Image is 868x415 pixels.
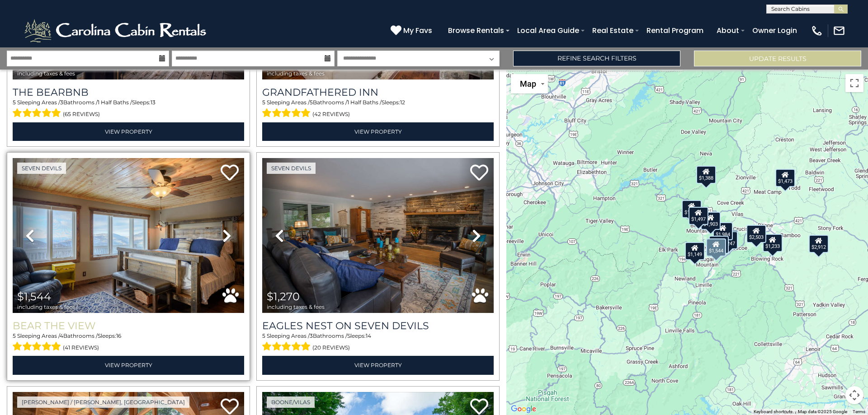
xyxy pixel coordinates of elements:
div: $1,388 [696,165,716,183]
div: $2,503 [746,224,766,242]
span: 5 [13,332,16,339]
a: View Property [262,356,494,374]
div: $1,233 [763,234,783,252]
span: 1 Half Baths / [347,99,382,106]
img: White-1-2.png [23,17,210,44]
div: $1,497 [689,206,708,224]
a: View Property [13,122,244,141]
img: Google [509,403,538,415]
a: Browse Rentals [443,23,509,38]
a: View Property [13,356,244,374]
div: $1,270 [709,236,729,254]
button: Keyboard shortcuts [754,409,793,415]
span: (42 reviews) [312,108,350,120]
div: $1,903 [701,212,721,230]
a: Seven Devils [267,163,316,174]
button: Change map style [511,74,548,93]
a: Rental Program [642,23,708,38]
a: Add to favorites [221,163,239,183]
span: 1 Half Baths / [98,99,132,106]
a: Real Estate [588,23,638,38]
a: [PERSON_NAME] / [PERSON_NAME], [GEOGRAPHIC_DATA] [17,396,189,408]
span: 16 [116,332,121,339]
span: 5 [262,332,265,339]
a: Seven Devils [17,163,66,174]
img: phone-regular-white.png [811,24,823,37]
a: About [712,23,744,38]
a: View Property [262,122,494,141]
span: (65 reviews) [63,108,100,120]
a: Add to favorites [470,163,488,183]
span: $1,270 [267,290,300,303]
span: 3 [60,99,63,106]
div: $1,984 [713,222,733,240]
span: including taxes & fees [17,304,75,310]
span: 5 [262,99,265,106]
a: Owner Login [748,23,802,38]
span: My Favs [403,25,432,36]
div: Sleeping Areas / Bathrooms / Sleeps: [13,98,244,120]
span: (41 reviews) [63,342,99,354]
a: My Favs [391,25,434,37]
span: 14 [366,332,371,339]
div: Sleeping Areas / Bathrooms / Sleeps: [262,98,494,120]
span: including taxes & fees [267,70,325,76]
span: 4 [60,332,63,339]
button: Toggle fullscreen view [845,74,863,92]
span: including taxes & fees [267,304,325,310]
span: including taxes & fees [17,70,75,76]
div: Sleeping Areas / Bathrooms / Sleeps: [262,332,494,354]
div: $1,544 [706,238,726,256]
div: Sleeping Areas / Bathrooms / Sleeps: [13,332,244,354]
span: (20 reviews) [312,342,350,354]
a: Refine Search Filters [513,51,680,66]
div: $2,912 [809,234,829,252]
span: 12 [400,99,405,106]
div: $1,473 [775,169,795,187]
span: 5 [13,99,16,106]
a: The Bearbnb [13,86,244,98]
span: 3 [310,332,313,339]
div: $1,149 [685,242,705,260]
span: $1,544 [17,290,51,303]
a: Boone/Vilas [267,396,315,408]
a: Open this area in Google Maps (opens a new window) [509,403,538,415]
img: mail-regular-white.png [833,24,845,37]
img: thumbnail_163278296.jpeg [13,158,244,313]
span: Map data ©2025 Google [798,409,847,414]
a: Eagles Nest on Seven Devils [262,320,494,332]
a: Terms (opens in new tab) [853,409,865,414]
div: $1,450 [682,200,702,218]
button: Update Results [694,51,861,66]
button: Map camera controls [845,386,863,404]
span: 13 [151,99,156,106]
a: Bear The View [13,320,244,332]
img: thumbnail_163272540.jpeg [262,158,494,313]
a: Local Area Guide [513,23,584,38]
a: Grandfathered Inn [262,86,494,98]
span: 5 [310,99,313,106]
span: Map [520,79,536,89]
